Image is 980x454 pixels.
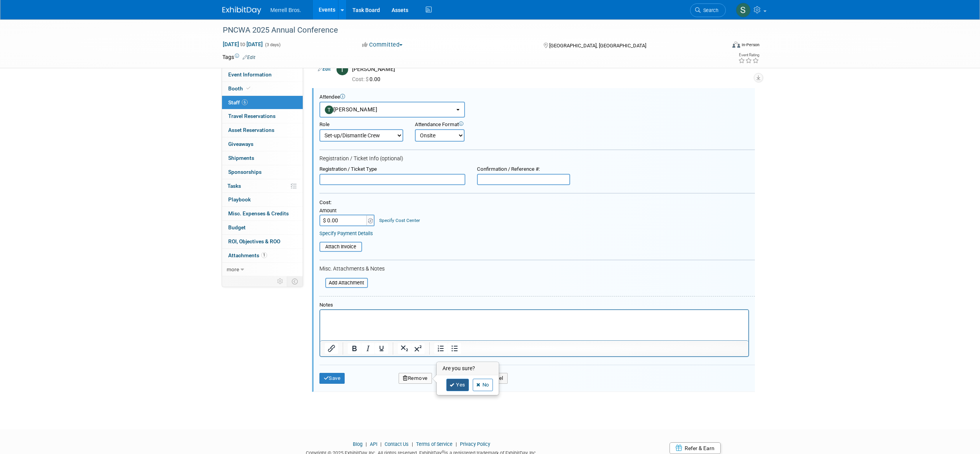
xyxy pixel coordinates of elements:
[352,66,749,73] div: [PERSON_NAME]
[222,82,303,95] a: Booth
[477,166,570,173] div: Confirmation / Reference #:
[222,179,303,193] a: Tasks
[228,155,254,161] span: Shipments
[434,343,448,354] button: Numbered list
[448,343,461,354] button: Bullet list
[319,94,755,101] div: Attendee
[222,221,303,234] a: Budget
[319,102,465,118] button: [PERSON_NAME]
[442,450,444,454] sup: ®
[473,379,493,391] a: No
[319,155,755,162] div: Registration / Ticket Info (optional)
[228,127,274,133] span: Asset Reservations
[222,68,303,81] a: Event Information
[352,76,369,82] span: Cost: $
[319,166,465,173] div: Registration / Ticket Type
[222,123,303,137] a: Asset Reservations
[410,441,415,447] span: |
[398,343,411,354] button: Subscript
[325,343,338,354] button: Insert/edit link
[228,252,267,258] span: Attachments
[549,43,646,49] span: [GEOGRAPHIC_DATA], [GEOGRAPHIC_DATA]
[228,141,253,147] span: Giveaways
[222,207,303,220] a: Misc. Expenses & Credits
[222,193,303,206] a: Playbook
[228,85,252,92] span: Booth
[320,310,748,340] iframe: Rich Text Area
[319,121,403,128] div: Role
[359,41,406,49] button: Committed
[228,113,276,119] span: Travel Reservations
[239,41,246,47] span: to
[352,76,383,82] span: 0.00
[271,7,301,13] span: Merrell Bros.
[319,373,345,384] button: Save
[228,224,246,230] span: Budget
[670,442,721,454] a: Refer & Earn
[446,379,469,391] a: Yes
[736,3,751,17] img: Shannon Kennedy
[385,441,409,447] a: Contact Us
[379,218,420,223] a: Specify Cost Center
[437,362,498,375] h3: Are you sure?
[261,252,267,258] span: 1
[348,343,361,354] button: Bold
[732,42,740,48] img: Format-Inperson.png
[243,55,255,60] a: Edit
[228,99,248,106] span: Staff
[228,238,280,244] span: ROI, Objectives & ROO
[416,441,453,447] a: Terms of Service
[220,23,714,37] div: PNCWA 2025 Annual Conference
[228,169,262,175] span: Sponsorships
[222,263,303,276] a: more
[264,42,281,47] span: (3 days)
[415,121,515,128] div: Attendance Format
[227,183,241,189] span: Tasks
[228,196,251,203] span: Playbook
[222,235,303,248] a: ROI, Objectives & ROO
[378,441,383,447] span: |
[701,7,718,13] span: Search
[319,199,755,206] div: Cost:
[353,441,363,447] a: Blog
[364,441,369,447] span: |
[222,7,261,14] img: ExhibitDay
[222,249,303,262] a: Attachments1
[318,66,331,72] a: Edit
[242,99,248,105] span: 6
[325,106,378,113] span: [PERSON_NAME]
[680,40,760,52] div: Event Format
[222,109,303,123] a: Travel Reservations
[738,53,759,57] div: Event Rating
[460,441,490,447] a: Privacy Policy
[287,276,303,286] td: Toggle Event Tabs
[222,151,303,165] a: Shipments
[319,265,755,272] div: Misc. Attachments & Notes
[454,441,459,447] span: |
[246,86,250,90] i: Booth reservation complete
[690,3,726,17] a: Search
[336,64,348,75] img: T.jpg
[227,266,239,272] span: more
[319,208,376,215] div: Amount
[222,53,255,61] td: Tags
[222,41,263,48] span: [DATE] [DATE]
[222,96,303,109] a: Staff6
[411,343,425,354] button: Superscript
[222,137,303,151] a: Giveaways
[361,343,375,354] button: Italic
[274,276,287,286] td: Personalize Event Tab Strip
[370,441,377,447] a: API
[375,343,388,354] button: Underline
[741,42,760,48] div: In-Person
[399,373,432,384] button: Remove
[228,210,289,217] span: Misc. Expenses & Credits
[228,71,272,78] span: Event Information
[319,302,749,308] div: Notes
[222,165,303,179] a: Sponsorships
[319,230,373,236] a: Specify Payment Details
